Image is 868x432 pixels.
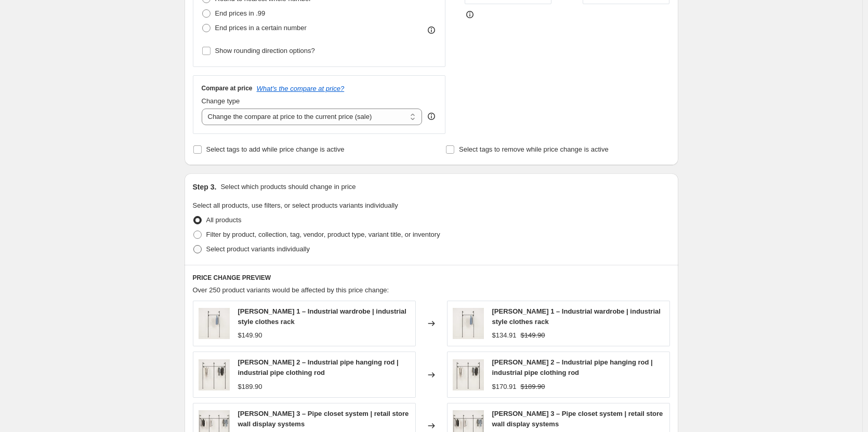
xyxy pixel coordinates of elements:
span: Change type [202,97,240,105]
img: industrial-wardrobe-kim-1_80x.webp [453,308,484,339]
h3: Compare at price [202,84,253,92]
span: [PERSON_NAME] 1 – Industrial wardrobe | industrial style clothes rack [238,307,406,326]
button: What's the compare at price? [257,85,345,92]
p: Select which products should change in price [220,182,356,192]
strike: $189.90 [521,382,545,392]
img: industrial-wardrobe-kim-1_80x.webp [199,308,230,339]
h6: PRICE CHANGE PREVIEW [193,274,670,282]
span: [PERSON_NAME] 3 – Pipe closet system | retail store wall display systems [492,410,663,428]
span: End prices in .99 [215,9,266,17]
span: All products [206,216,242,224]
span: End prices in a certain number [215,24,307,32]
div: $149.90 [238,330,262,341]
img: Industrial-pipe-clothing-rod-kim-2_80x.webp [453,359,484,390]
strike: $149.90 [521,330,545,341]
span: Select product variants individually [206,245,310,253]
img: Industrial-pipe-clothing-rod-kim-2_80x.webp [199,359,230,390]
div: $189.90 [238,382,262,392]
div: help [426,111,437,122]
span: Show rounding direction options? [215,47,315,55]
span: Filter by product, collection, tag, vendor, product type, variant title, or inventory [206,231,440,238]
div: $170.91 [492,382,517,392]
span: [PERSON_NAME] 2 – Industrial pipe hanging rod | industrial pipe clothing rod [238,358,399,376]
span: [PERSON_NAME] 1 – Industrial wardrobe | industrial style clothes rack [492,307,661,326]
span: [PERSON_NAME] 2 – Industrial pipe hanging rod | industrial pipe clothing rod [492,358,653,376]
span: Select tags to remove while price change is active [459,145,609,153]
h2: Step 3. [193,182,217,192]
span: Select all products, use filters, or select products variants individually [193,201,398,209]
span: Select tags to add while price change is active [206,145,345,153]
span: Over 250 product variants would be affected by this price change: [193,286,389,294]
span: [PERSON_NAME] 3 – Pipe closet system | retail store wall display systems [238,410,409,428]
div: $134.91 [492,330,517,341]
